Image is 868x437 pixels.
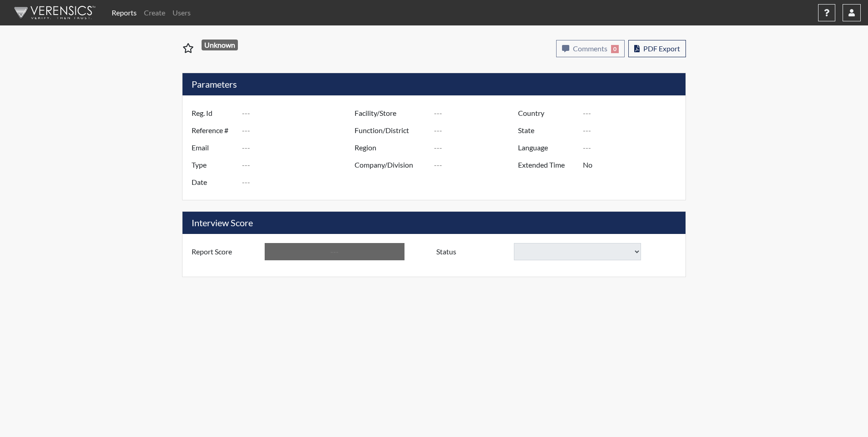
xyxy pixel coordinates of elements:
[169,4,194,22] a: Users
[108,4,140,22] a: Reports
[242,156,357,174] input: ---
[511,156,583,174] label: Extended Time
[434,104,520,122] input: ---
[434,139,520,156] input: ---
[348,122,434,139] label: Function/District
[242,174,357,191] input: ---
[556,40,625,57] button: Comments0
[348,139,434,156] label: Region
[583,139,683,156] input: ---
[573,44,607,53] span: Comments
[140,4,169,22] a: Create
[429,243,514,260] label: Status
[242,122,357,139] input: ---
[429,243,683,260] div: Document a decision to hire or decline a candiate
[628,40,686,57] button: PDF Export
[611,45,619,53] span: 0
[185,122,242,139] label: Reference #
[242,104,357,122] input: ---
[182,212,686,234] h5: Interview Score
[583,104,683,122] input: ---
[643,44,680,53] span: PDF Export
[185,243,265,260] label: Report Score
[185,104,242,122] label: Reg. Id
[511,122,583,139] label: State
[511,104,583,122] label: Country
[265,243,404,260] input: ---
[185,156,242,174] label: Type
[348,156,434,174] label: Company/Division
[583,122,683,139] input: ---
[182,73,686,95] h5: Parameters
[202,40,238,50] span: Unknown
[348,104,434,122] label: Facility/Store
[434,156,520,174] input: ---
[434,122,520,139] input: ---
[185,174,242,191] label: Date
[511,139,583,156] label: Language
[583,156,683,174] input: ---
[185,139,242,156] label: Email
[242,139,357,156] input: ---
